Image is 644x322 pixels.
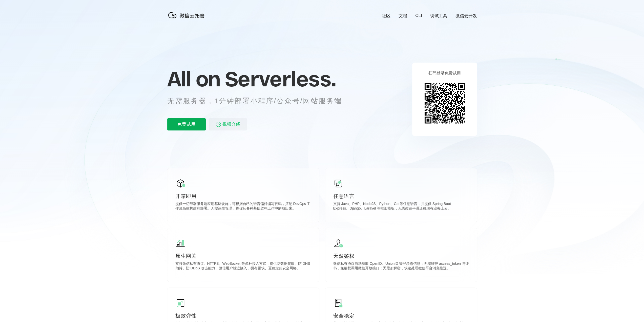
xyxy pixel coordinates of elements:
[167,96,351,106] p: 无需服务器，1分钟部署小程序/公众号/网站服务端
[333,252,469,259] p: 天然鉴权
[415,13,422,18] a: CLI
[333,202,469,212] p: 支持 Java、PHP、NodeJS、Python、Go 等任意语言，并提供 Spring Boot、Express、Django、Laravel 等框架模板，无需改造平滑迁移现有业务上云。
[222,118,241,130] span: 视频介绍
[215,121,221,127] img: video_play.svg
[399,13,407,19] a: 文档
[167,17,208,21] a: 微信云托管
[382,13,390,19] a: 社区
[167,66,220,91] span: All on
[175,193,311,200] p: 开箱即用
[333,261,469,272] p: 微信私有协议自动获取 OpenID、UnionID 等登录态信息；无需维护 access_token 与证书，免鉴权调用微信开放接口；无需加解密，快速处理微信平台消息推送。
[175,312,311,319] p: 极致弹性
[225,66,336,91] span: Serverless.
[167,118,206,130] p: 免费试用
[428,71,461,76] p: 扫码登录免费试用
[430,13,447,19] a: 调试工具
[175,202,311,212] p: 提供一切部署服务端应用基础设施，可根据自己的语言偏好编写代码，搭配 DevOps 工作流高效构建和部署。无需运维管理，将你从各种基础架构工作中解放出来。
[333,312,469,319] p: 安全稳定
[455,13,477,19] a: 微信云开发
[175,261,311,272] p: 支持微信私有协议、HTTPS、WebSocket 等多种接入方式，提供防数据爬取、防 DNS 劫持、防 DDoS 攻击能力，微信用户就近接入，拥有更快、更稳定的安全网络。
[175,252,311,259] p: 原生网关
[167,10,208,20] img: 微信云托管
[333,193,469,200] p: 任意语言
